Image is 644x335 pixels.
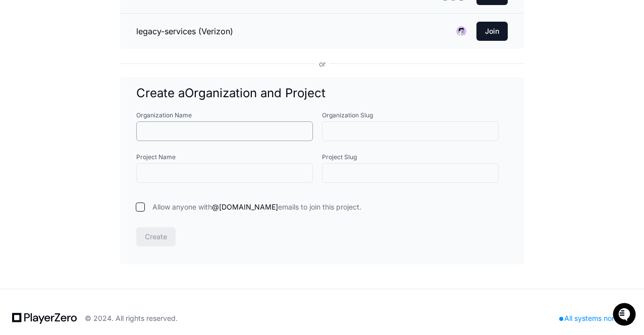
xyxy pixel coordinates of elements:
[212,203,278,211] span: @[DOMAIN_NAME]
[85,313,178,323] div: © 2024. All rights reserved.
[136,111,322,119] label: Organization Name
[456,26,466,36] img: avatar
[315,59,330,69] span: or
[322,111,508,119] label: Organization Slug
[553,311,632,325] div: All systems normal
[152,202,361,212] span: Allow anyone with emails to join this project.
[322,153,508,161] label: Project Slug
[71,105,122,113] a: Powered byPylon
[10,75,28,93] img: 1736555170064-99ba0984-63c1-480f-8ee9-699278ef63ed
[476,22,508,41] button: Join
[10,40,184,56] div: Welcome
[172,78,184,90] button: Start new chat
[136,25,233,37] h3: legacy-services (Verizon)
[34,75,166,85] div: Start new chat
[136,153,322,161] label: Project Name
[612,302,639,329] iframe: Open customer support
[34,85,128,93] div: We're available if you need us!
[136,85,508,101] h1: Create a
[10,10,30,30] img: PlayerZero
[185,86,326,100] span: Organization and Project
[100,106,122,113] span: Pylon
